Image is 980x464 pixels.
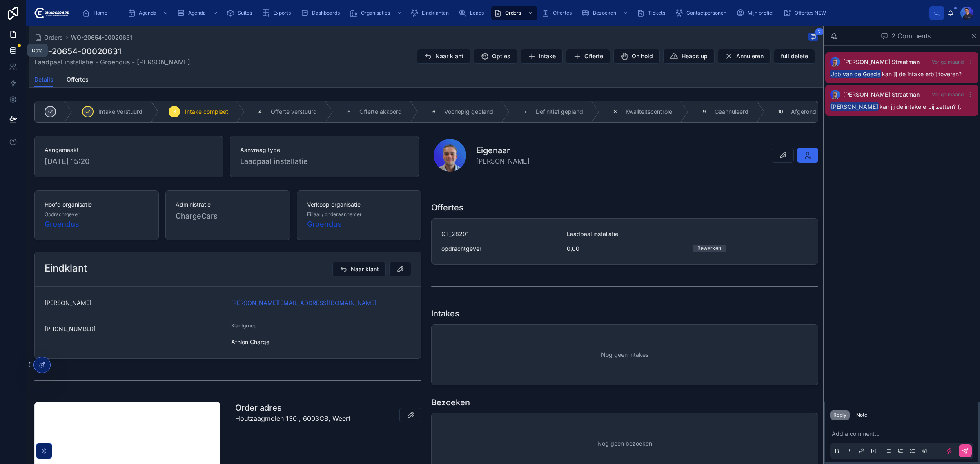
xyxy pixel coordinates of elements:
span: Aangemaakt [45,146,213,154]
a: Orders [34,33,63,42]
span: Offerte verstuurd [271,108,317,116]
a: Dashboards [298,6,345,20]
h1: Eigenaar [476,145,530,156]
button: Naar klant [332,262,386,276]
span: Opties [492,52,510,60]
span: On hold [632,52,653,60]
span: Groendus [307,219,342,230]
span: Intake compleet [185,108,228,116]
span: [PERSON_NAME] Straatman [843,91,920,99]
span: [PERSON_NAME] [476,156,530,166]
span: Offertes [67,75,89,84]
a: Offertes NEW [781,6,832,20]
span: Offertes NEW [795,10,826,16]
span: Laadpaal installatie [240,156,308,167]
div: Note [856,412,867,418]
span: Naar klant [351,265,379,273]
span: Filiaal / onderaannemer [307,211,362,218]
span: Nog geen bezoeken [597,440,652,448]
span: [PERSON_NAME] [830,102,879,111]
span: 4 [258,108,262,115]
span: Hoofd organisatie [45,201,149,209]
span: Details [34,75,53,84]
span: Klantgroep [231,323,256,329]
button: Heads up [663,49,715,64]
span: Intake verstuurd [98,108,143,116]
span: Home [94,10,107,16]
h2: Eindklant [45,262,87,275]
span: 6 [432,108,435,115]
span: Orders [505,10,521,16]
span: Naar klant [435,52,463,60]
div: Data [32,47,43,54]
span: Laadpaal installatie - Groendus - [PERSON_NAME] [34,57,190,67]
a: Contactpersonen [673,6,732,20]
span: 7 [524,108,527,115]
span: opdrachtgever [441,245,481,253]
span: ChargeCars [176,210,218,222]
a: Details [34,72,53,88]
a: Mijn profiel [734,6,779,20]
a: Offertes [67,72,89,88]
button: Note [853,410,871,420]
span: Definitief gepland [536,108,583,116]
a: Tickets [634,6,671,20]
span: [DATE] 15:20 [45,156,213,167]
a: Exports [259,6,296,20]
span: Suites [238,10,252,16]
span: Tickets [648,10,665,16]
button: Opties [474,49,517,64]
span: 3 [173,108,176,115]
span: Heads up [682,52,708,60]
a: Eindklanten [408,6,454,20]
a: Organisaties [347,6,406,20]
span: Leads [470,10,484,16]
span: Voorlopig gepland [444,108,493,116]
a: Offertes [539,6,577,20]
a: Bezoeken [579,6,633,20]
a: QT_28201Laadpaal installatieopdrachtgever0,00Bewerken [432,219,818,264]
a: Orders [491,6,537,20]
h1: Bezoeken [431,397,470,408]
a: [PERSON_NAME][EMAIL_ADDRESS][DOMAIN_NAME] [231,299,376,307]
span: Geannuleerd [715,108,748,116]
span: 10 [778,108,783,115]
a: Groendus [45,219,79,230]
h1: Order adres [235,402,350,413]
span: Afgerond [791,108,816,116]
span: Nog geen intakes [601,351,648,359]
span: Agenda [188,10,206,16]
span: Organisaties [361,10,390,16]
button: Naar klant [417,49,470,64]
span: 8 [614,108,617,115]
span: Exports [273,10,291,16]
h1: Offertes [431,202,463,213]
span: 2 [815,28,824,36]
span: Offerte [584,52,603,60]
span: Verkoop organisatie [307,201,411,209]
span: Bezoeken [593,10,616,16]
span: Eindklanten [422,10,449,16]
button: Offerte [566,49,610,64]
span: Contactpersonen [686,10,726,16]
span: Opdrachtgever [45,211,80,218]
span: [PHONE_NUMBER] [45,325,225,333]
span: 5 [347,108,350,115]
a: WO-20654-00020631 [71,33,132,42]
span: 2 Comments [891,31,931,41]
button: full delete [774,49,815,64]
button: Intake [521,49,563,64]
span: Offertes [553,10,572,16]
span: Offerte akkoord [359,108,402,116]
h1: WO-20654-00020631 [34,46,190,57]
span: Orders [44,33,63,42]
span: Athlon Charge [231,338,411,346]
a: Agenda [174,6,222,20]
h1: Intakes [431,308,459,319]
span: QT_28201 [441,230,557,238]
span: kan jij de intake erbij toveren? [830,71,962,77]
span: Dashboards [312,10,340,16]
a: Home [80,6,113,20]
span: Laadpaal installatie [567,230,618,238]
